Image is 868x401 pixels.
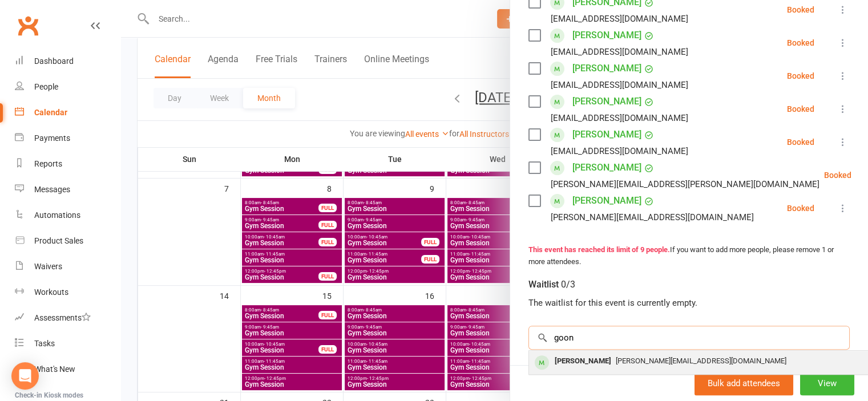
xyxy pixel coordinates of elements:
[11,362,39,390] div: Open Intercom Messenger
[34,364,75,374] div: What's New
[34,82,58,91] div: People
[551,177,819,192] div: [PERSON_NAME][EMAIL_ADDRESS][PERSON_NAME][DOMAIN_NAME]
[824,171,851,179] div: Booked
[34,287,68,297] div: Workouts
[34,159,62,168] div: Reports
[616,357,786,365] span: [PERSON_NAME][EMAIL_ADDRESS][DOMAIN_NAME]
[528,277,575,293] div: Waitlist
[15,280,120,305] a: Workouts
[15,357,120,382] a: What's New
[695,371,793,395] button: Bulk add attendees
[787,6,814,14] div: Booked
[15,48,120,74] a: Dashboard
[528,244,850,268] div: If you want to add more people, please remove 1 or more attendees.
[572,159,641,177] a: [PERSON_NAME]
[572,125,641,144] a: [PERSON_NAME]
[15,177,120,202] a: Messages
[15,74,120,100] a: People
[551,111,688,125] div: [EMAIL_ADDRESS][DOMAIN_NAME]
[800,371,854,395] button: View
[15,125,120,151] a: Payments
[551,210,754,225] div: [PERSON_NAME][EMAIL_ADDRESS][DOMAIN_NAME]
[528,245,670,254] strong: This event has reached its limit of 9 people.
[34,133,70,143] div: Payments
[34,108,67,117] div: Calendar
[787,138,814,146] div: Booked
[572,59,641,78] a: [PERSON_NAME]
[787,204,814,212] div: Booked
[15,305,120,331] a: Assessments
[15,151,120,177] a: Reports
[15,228,120,254] a: Product Sales
[15,202,120,228] a: Automations
[551,144,688,159] div: [EMAIL_ADDRESS][DOMAIN_NAME]
[14,11,42,40] a: Clubworx
[535,355,549,370] div: member
[34,210,80,220] div: Automations
[551,11,688,26] div: [EMAIL_ADDRESS][DOMAIN_NAME]
[15,331,120,357] a: Tasks
[551,78,688,92] div: [EMAIL_ADDRESS][DOMAIN_NAME]
[528,296,850,310] div: The waitlist for this event is currently empty.
[572,26,641,44] a: [PERSON_NAME]
[34,185,70,194] div: Messages
[15,254,120,280] a: Waivers
[15,100,120,125] a: Calendar
[787,39,814,47] div: Booked
[787,72,814,80] div: Booked
[561,277,575,293] div: 0/3
[572,92,641,111] a: [PERSON_NAME]
[528,326,850,350] input: Search to add to waitlist
[34,236,83,245] div: Product Sales
[34,56,74,66] div: Dashboard
[572,192,641,210] a: [PERSON_NAME]
[787,105,814,113] div: Booked
[34,339,55,348] div: Tasks
[34,262,62,271] div: Waivers
[550,353,616,370] div: [PERSON_NAME]
[551,44,688,59] div: [EMAIL_ADDRESS][DOMAIN_NAME]
[34,313,91,322] div: Assessments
